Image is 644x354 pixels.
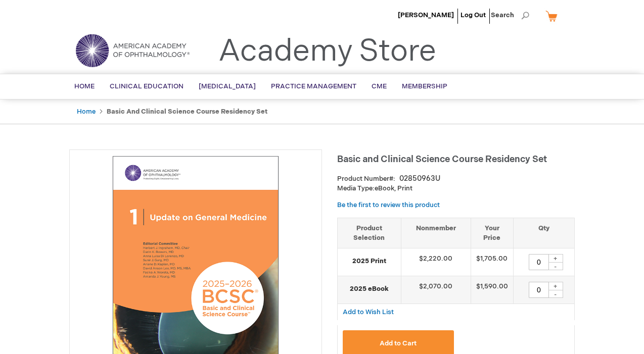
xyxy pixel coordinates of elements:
span: Add to Wish List [343,308,394,316]
div: - [548,262,563,270]
span: Search [491,5,529,25]
a: Log Out [461,11,486,19]
th: Nonmember [401,218,471,248]
span: [MEDICAL_DATA] [199,82,256,90]
span: Basic and Clinical Science Course Residency Set [337,154,547,165]
input: Qty [529,282,549,298]
span: Home [74,82,95,90]
span: Practice Management [271,82,356,90]
th: Your Price [471,218,513,248]
p: eBook, Print [337,184,575,193]
a: Add to Wish List [343,308,394,316]
div: - [548,290,563,298]
td: $2,070.00 [401,276,471,304]
span: Clinical Education [110,82,183,90]
td: $1,705.00 [471,248,513,276]
a: Home [77,108,96,116]
strong: Media Type: [337,184,375,192]
th: Qty [513,218,574,248]
td: $1,590.00 [471,276,513,304]
a: Be the first to review this product [337,201,440,209]
strong: 2025 eBook [343,284,396,294]
a: Academy Store [218,33,436,70]
span: Membership [402,82,447,90]
td: $2,220.00 [401,248,471,276]
span: CME [372,82,387,90]
input: Qty [529,254,549,270]
strong: Basic and Clinical Science Course Residency Set [107,108,267,116]
div: + [548,254,563,263]
th: Product Selection [338,218,401,248]
span: Add to Cart [380,339,417,347]
strong: 2025 Print [343,257,396,266]
a: [PERSON_NAME] [398,11,454,19]
div: + [548,282,563,290]
div: 02850963U [399,174,440,184]
strong: Product Number [337,175,395,183]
